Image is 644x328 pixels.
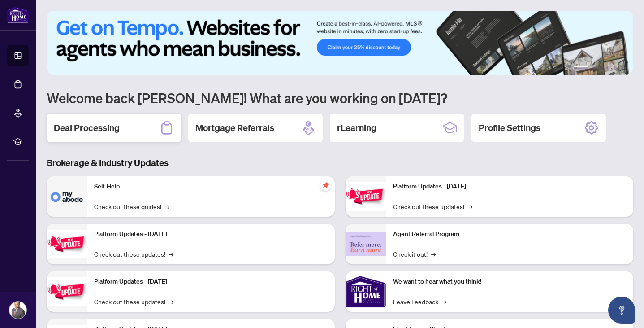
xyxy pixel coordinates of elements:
img: Slide 0 [47,11,633,75]
p: Platform Updates - [DATE] [393,182,627,192]
h2: Deal Processing [54,122,120,134]
h1: Welcome back [PERSON_NAME]! What are you working on [DATE]? [47,89,633,106]
a: Check out these guides!→ [94,201,169,211]
a: Check out these updates!→ [94,249,173,259]
p: Platform Updates - [DATE] [94,277,328,287]
a: Check out these updates!→ [94,297,173,306]
button: 2 [592,66,596,70]
h3: Brokerage & Industry Updates [47,157,633,169]
img: Platform Updates - July 21, 2025 [47,277,87,306]
button: Open asap [608,297,635,324]
a: Check out these updates!→ [393,201,472,211]
span: → [468,201,472,211]
span: → [165,201,169,211]
span: → [169,249,173,259]
p: Agent Referral Program [393,229,627,239]
span: pushpin [320,180,331,191]
img: Profile Icon [9,302,26,319]
button: 6 [621,66,624,70]
span: → [431,249,436,259]
button: 5 [614,66,617,70]
img: Self-Help [47,176,87,217]
img: We want to hear what you think! [346,271,386,312]
button: 4 [606,66,610,70]
img: logo [7,7,29,23]
img: Agent Referral Program [346,232,386,256]
button: 1 [574,66,588,70]
h2: rLearning [337,122,376,134]
img: Platform Updates - June 23, 2025 [346,182,386,210]
p: Platform Updates - [DATE] [94,229,328,239]
p: We want to hear what you think! [393,277,627,287]
button: 3 [599,66,603,70]
p: Self-Help [94,182,328,192]
img: Platform Updates - September 16, 2025 [47,230,87,258]
a: Leave Feedback→ [393,297,446,306]
a: Check it out!→ [393,249,436,259]
span: → [169,297,173,306]
h2: Mortgage Referrals [195,122,274,134]
span: → [442,297,446,306]
h2: Profile Settings [479,122,540,134]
